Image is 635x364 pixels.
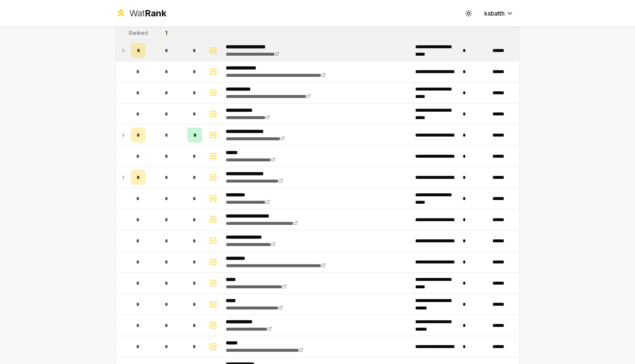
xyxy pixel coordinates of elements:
span: ksbatth [484,9,505,18]
a: WatRank [115,7,166,19]
div: 1 [165,29,167,37]
button: ksbatth [478,7,520,20]
span: Rank [145,8,166,19]
div: Ranked [129,29,148,37]
div: Wat [129,7,166,19]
